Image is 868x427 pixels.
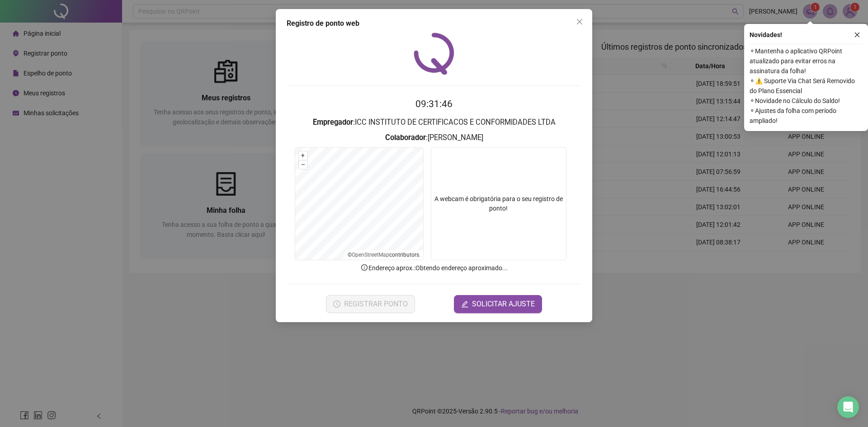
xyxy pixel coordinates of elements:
[750,76,863,96] span: ⚬ ⚠️ Suporte Via Chat Será Removido do Plano Essencial
[461,300,468,308] span: edit
[348,252,420,258] li: © contributors.
[287,18,581,29] div: Registro de ponto web
[454,295,542,313] button: editSOLICITAR AJUSTE
[472,299,535,310] span: SOLICITAR AJUSTE
[415,99,453,109] time: 09:31:46
[385,133,426,142] strong: Colaborador
[299,151,307,160] button: +
[299,160,307,169] button: –
[287,263,581,273] p: Endereço aprox. : Obtendo endereço aproximado...
[431,147,566,260] div: A webcam é obrigatória para o seu registro de ponto!
[352,252,389,258] a: OpenStreetMap
[313,118,353,127] strong: Empregador
[576,18,583,25] span: close
[750,96,863,106] span: ⚬ Novidade no Cálculo do Saldo!
[287,132,581,144] h3: : [PERSON_NAME]
[287,117,581,128] h3: : ICC INSTITUTO DE CERTIFICACOS E CONFORMIDADES LTDA
[572,14,587,29] button: Close
[414,33,454,75] img: QRPoint
[837,396,859,418] div: Open Intercom Messenger
[750,106,863,126] span: ⚬ Ajustes da folha com período ampliado!
[750,30,782,40] span: Novidades !
[326,295,415,313] button: REGISTRAR PONTO
[360,263,368,272] span: info-circle
[854,32,860,38] span: close
[750,46,863,76] span: ⚬ Mantenha o aplicativo QRPoint atualizado para evitar erros na assinatura da folha!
